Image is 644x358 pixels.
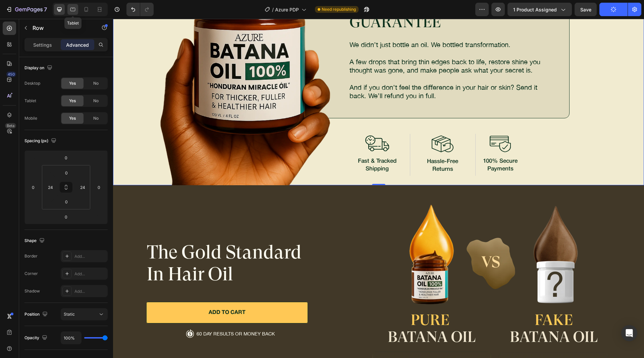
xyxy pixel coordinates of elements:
[3,3,50,16] button: 7
[93,80,99,86] span: No
[301,139,359,155] p: Hassle-Free Returns
[5,123,16,128] div: Beta
[24,136,58,146] div: Spacing (px)
[319,117,340,133] img: gempages_580879545922487209-34be4647-1337-4a7c-80cc-ae6b4c602ada.svg
[24,236,46,245] div: Shape
[235,139,293,154] p: Fast & Tracked Shipping
[59,153,73,163] input: 0
[45,182,55,192] input: 24px
[113,19,644,358] iframe: Design area
[24,253,38,259] div: Border
[513,6,557,13] span: 1 product assigned
[377,117,398,133] img: gempages_580879545922487209-837ee1fc-a1cc-4ad1-97a0-64671b146a95.svg
[24,333,49,343] div: Opacity
[33,41,52,48] p: Settings
[84,313,162,317] p: 60 DAY RESULTS OR MONEY BACK
[236,64,436,81] p: And if you don’t feel the difference in your hair or skin? Send it back. We’ll refund you in full.
[33,222,195,267] h2: The Gold Standard In Hair Oil
[28,182,38,192] input: 0
[60,197,73,207] input: 0px
[507,3,572,16] button: 1 product assigned
[33,283,195,305] a: ADD TO CART
[252,117,276,132] img: gempages_580879545922487209-c8615a68-a664-4d8a-b9ae-a11f040c55ff.svg
[275,6,299,13] span: Azure PDP
[93,98,99,104] span: No
[24,288,40,294] div: Shadow
[60,168,73,178] input: 0px
[61,332,81,344] input: Auto
[66,41,89,48] p: Advanced
[69,115,76,121] span: Yes
[93,115,99,121] span: No
[24,98,36,104] div: Tablet
[33,24,90,32] p: Row
[126,3,154,16] div: Undo/Redo
[74,253,106,260] div: Add...
[6,72,16,77] div: 450
[322,6,356,12] span: Need republishing
[580,7,591,12] span: Save
[24,64,54,73] div: Display on
[69,98,76,104] span: Yes
[272,6,274,13] span: /
[24,115,37,121] div: Mobile
[94,182,104,192] input: 0
[24,271,38,277] div: Corner
[61,308,108,320] button: Static
[64,312,75,317] span: Static
[59,212,73,222] input: 0
[96,291,132,296] p: ADD TO CART
[236,39,436,56] p: A few drops that bring thin edges back to life, restore shine you thought was gone, and make peop...
[44,5,47,13] p: 7
[575,3,597,16] button: Save
[77,182,88,192] input: 24px
[74,271,106,277] div: Add...
[236,22,436,30] p: We didn’t just bottle an oil. We bottled transformation.
[24,310,49,319] div: Position
[621,325,637,341] div: Open Intercom Messenger
[69,80,76,86] span: Yes
[366,139,409,154] p: 100% Secure Payments
[24,80,40,86] div: Desktop
[74,288,106,294] div: Add...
